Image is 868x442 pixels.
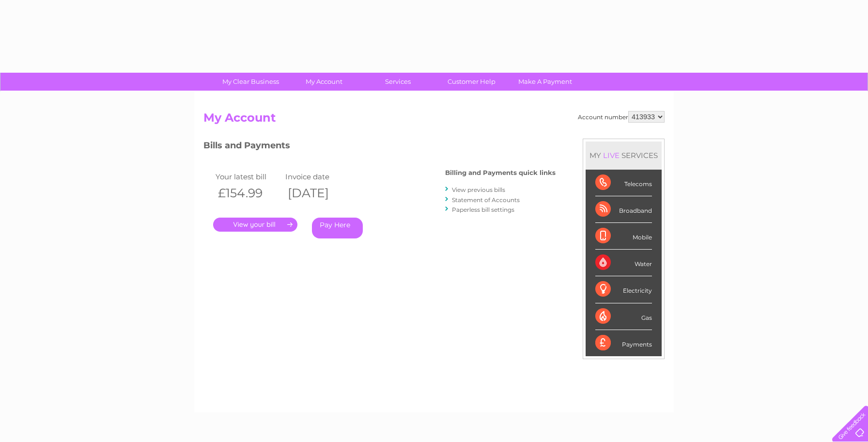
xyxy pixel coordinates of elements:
td: Your latest bill [213,170,283,183]
div: Broadband [595,196,652,223]
a: Pay Here [312,218,363,238]
div: Gas [595,303,652,330]
th: [DATE] [283,183,353,203]
div: Payments [595,330,652,356]
h4: Billing and Payments quick links [445,169,556,176]
a: My Clear Business [211,73,291,91]
div: Water [595,250,652,276]
td: Invoice date [283,170,353,183]
a: View previous bills [452,186,505,193]
h2: My Account [203,111,665,129]
div: LIVE [601,151,621,160]
a: My Account [284,73,364,91]
a: . [213,218,297,232]
a: Customer Help [432,73,511,91]
a: Make A Payment [505,73,585,91]
div: MY SERVICES [586,142,662,169]
a: Paperless bill settings [452,206,514,213]
div: Mobile [595,223,652,250]
a: Services [358,73,438,91]
div: Electricity [595,276,652,303]
div: Account number [578,111,665,123]
th: £154.99 [213,183,283,203]
h3: Bills and Payments [203,139,556,156]
a: Statement of Accounts [452,196,520,204]
div: Telecoms [595,170,652,196]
